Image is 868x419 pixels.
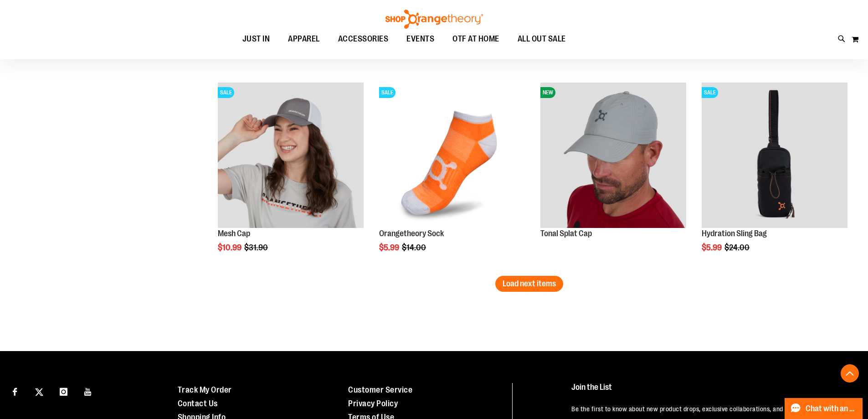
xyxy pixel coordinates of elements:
[841,364,859,383] button: Back To Top
[35,388,43,396] img: Twitter
[495,276,563,292] button: Load next items
[702,87,718,98] span: SALE
[218,87,234,98] span: SALE
[702,83,847,228] img: Product image for Hydration Sling Bag
[379,87,395,98] span: SALE
[244,243,269,252] span: $31.90
[218,83,364,228] img: Product image for Orangetheory Mesh Cap
[218,83,364,230] a: Product image for Orangetheory Mesh CapSALE
[571,404,847,414] p: Be the first to know about new product drops, exclusive collaborations, and shopping events!
[375,78,529,276] div: product
[213,78,368,276] div: product
[379,83,525,228] img: Product image for Orangetheory Sock
[518,29,566,49] span: ALL OUT SALE
[402,243,427,252] span: $14.00
[178,399,218,408] a: Contact Us
[379,243,401,252] span: $5.99
[540,87,555,98] span: NEW
[379,229,444,238] a: Orangetheory Sock
[536,78,691,253] div: product
[178,385,232,394] a: Track My Order
[80,383,96,399] a: Visit our Youtube page
[702,83,847,230] a: Product image for Hydration Sling BagSALE
[503,279,556,288] span: Load next items
[384,10,484,29] img: Shop Orangetheory
[540,83,686,230] a: Product image for Grey Tonal Splat CapNEW
[540,83,686,228] img: Product image for Grey Tonal Splat Cap
[540,229,592,238] a: Tonal Splat Cap
[348,399,398,408] a: Privacy Policy
[406,29,434,49] span: EVENTS
[452,29,499,49] span: OTF AT HOME
[702,229,767,238] a: Hydration Sling Bag
[7,383,23,399] a: Visit our Facebook page
[571,383,847,400] h4: Join the List
[338,29,389,49] span: ACCESSORIES
[218,229,250,238] a: Mesh Cap
[348,385,412,394] a: Customer Service
[785,398,863,419] button: Chat with an Expert
[242,29,270,49] span: JUST IN
[724,243,751,252] span: $24.00
[697,78,852,276] div: product
[288,29,320,49] span: APPAREL
[218,243,243,252] span: $10.99
[379,83,525,230] a: Product image for Orangetheory SockSALE
[31,383,47,399] a: Visit our X page
[702,243,723,252] span: $5.99
[806,404,857,413] span: Chat with an Expert
[56,383,72,399] a: Visit our Instagram page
